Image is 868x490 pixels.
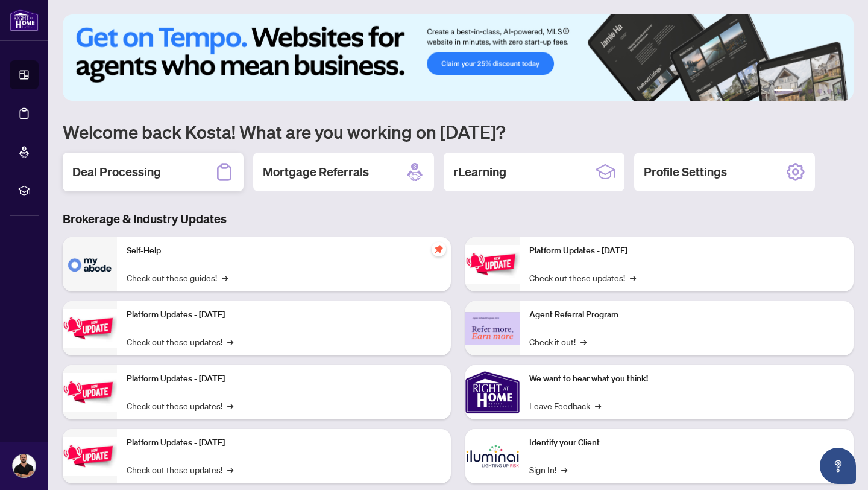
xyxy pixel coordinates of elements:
[529,308,844,322] p: Agent Referral Program
[817,89,822,94] button: 4
[580,335,587,348] span: →
[63,120,854,143] h1: Welcome back Kosta! What are you working on [DATE]?
[453,164,506,180] h2: rLearning
[127,372,441,386] p: Platform Updates - [DATE]
[827,89,832,94] button: 5
[227,463,233,476] span: →
[63,309,117,347] img: Platform Updates - September 16, 2025
[465,245,520,283] img: Platform Updates - June 23, 2025
[127,244,441,258] p: Self-Help
[13,454,36,477] img: Profile Icon
[263,164,369,180] h2: Mortgage Referrals
[63,373,117,411] img: Platform Updates - July 21, 2025
[63,437,117,475] img: Platform Updates - July 8, 2025
[127,436,441,450] p: Platform Updates - [DATE]
[465,312,520,345] img: Agent Referral Program
[529,244,844,258] p: Platform Updates - [DATE]
[529,436,844,450] p: Identify your Client
[529,463,567,476] a: Sign In!→
[774,89,793,94] button: 1
[529,271,636,284] a: Check out these updates!→
[127,271,228,284] a: Check out these guides!→
[10,9,39,31] img: logo
[561,463,567,476] span: →
[808,89,813,94] button: 3
[465,365,520,419] img: We want to hear what you think!
[127,399,233,412] a: Check out these updates!→
[227,399,233,412] span: →
[529,399,601,412] a: Leave Feedback→
[820,448,856,484] button: Open asap
[798,89,803,94] button: 2
[837,89,841,94] button: 6
[529,335,587,348] a: Check it out!→
[465,429,520,483] img: Identify your Client
[644,164,727,180] h2: Profile Settings
[127,335,233,348] a: Check out these updates!→
[529,372,844,386] p: We want to hear what you think!
[63,237,117,291] img: Self-Help
[127,308,441,322] p: Platform Updates - [DATE]
[222,271,228,284] span: →
[595,399,601,412] span: →
[432,242,446,256] span: pushpin
[63,211,854,227] h3: Brokerage & Industry Updates
[127,463,233,476] a: Check out these updates!→
[63,14,854,101] img: Slide 0
[630,271,636,284] span: →
[72,164,161,180] h2: Deal Processing
[227,335,233,348] span: →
